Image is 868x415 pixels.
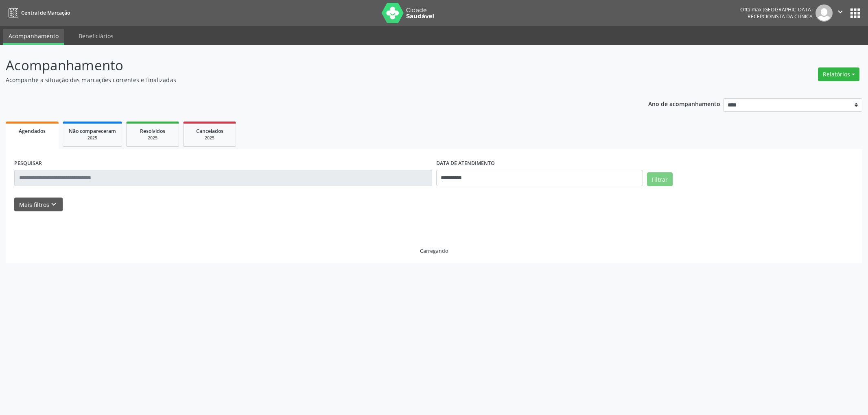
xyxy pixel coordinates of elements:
[647,172,673,186] button: Filtrar
[6,6,70,20] a: Central de Marcação
[189,135,230,141] div: 2025
[69,128,116,135] span: Não compareceram
[69,135,116,141] div: 2025
[836,7,845,16] i: 
[816,4,833,22] img: img
[6,76,606,84] p: Acompanhe a situação das marcações correntes e finalizadas
[436,157,495,170] label: DATA DE ATENDIMENTO
[14,157,42,170] label: PESQUISAR
[818,67,859,81] button: Relatórios
[848,6,862,20] button: apps
[3,29,64,45] a: Acompanhamento
[19,128,46,135] span: Agendados
[6,55,606,76] p: Acompanhamento
[648,98,720,109] p: Ano de acompanhamento
[73,29,119,43] a: Beneficiários
[196,128,223,135] span: Cancelados
[140,128,165,135] span: Resolvidos
[21,9,70,16] span: Central de Marcação
[748,13,813,20] span: Recepcionista da clínica
[420,248,448,254] div: Carregando
[833,4,848,22] button: 
[132,135,173,141] div: 2025
[49,200,58,209] i: keyboard_arrow_down
[14,198,63,212] button: Mais filtroskeyboard_arrow_down
[740,6,813,13] div: Oftalmax [GEOGRAPHIC_DATA]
